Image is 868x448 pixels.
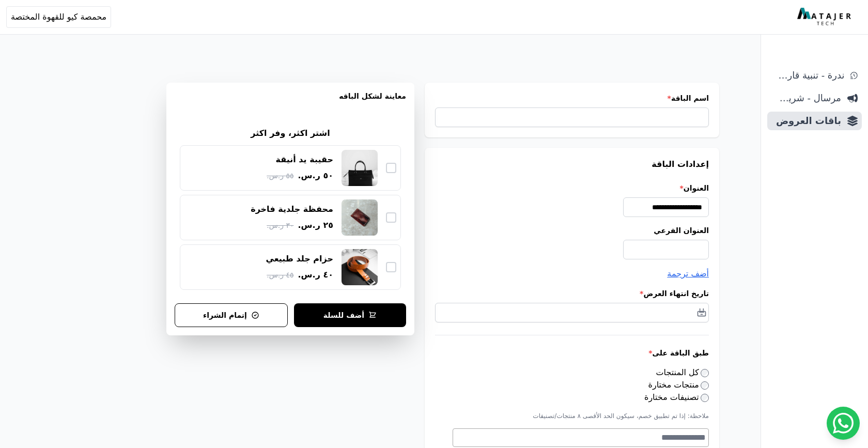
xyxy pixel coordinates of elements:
[251,127,330,140] h2: اشتر اكثر، وفر اكثر
[251,204,333,215] div: محفظة جلدية فاخرة
[644,392,709,402] label: تصنيفات مختارة
[797,8,854,26] img: MatajerTech Logo
[175,303,288,327] button: إتمام الشراء
[771,91,841,105] span: مرسال - شريط دعاية
[701,369,709,377] input: كل المنتجات
[6,6,111,28] button: محمصة كيو للقهوة المختصة
[435,93,709,103] label: اسم الباقة
[294,303,406,327] button: أضف للسلة
[266,253,334,265] div: حزام جلد طبيعي
[771,68,844,83] span: ندرة - تنبية قارب علي النفاذ
[656,367,709,377] label: كل المنتجات
[453,431,706,444] textarea: Search
[435,288,709,299] label: تاريخ انتهاء العرض
[435,183,709,193] label: العنوان
[11,11,106,23] span: محمصة كيو للقهوة المختصة
[298,269,333,281] span: ٤٠ ر.س.
[648,380,709,390] label: منتجات مختارة
[267,220,293,231] span: ٣٠ ر.س.
[267,270,293,281] span: ٤٥ ر.س.
[435,158,709,171] h3: إعدادات الباقة
[342,199,378,236] img: محفظة جلدية فاخرة
[435,412,709,420] p: ملاحظة: إذا تم تطبيق خصم، سيكون الحد الأقصى ٨ منتجات/تصنيفات
[276,154,333,165] div: حقيبة يد أنيقة
[267,171,293,181] span: ٥٥ ر.س.
[667,268,709,280] button: أضف ترجمة
[771,114,841,128] span: باقات العروض
[342,150,378,186] img: حقيبة يد أنيقة
[435,225,709,236] label: العنوان الفرعي
[435,348,709,358] label: طبق الباقة على
[298,169,333,182] span: ٥٠ ر.س.
[298,219,333,231] span: ٢٥ ر.س.
[667,269,709,279] span: أضف ترجمة
[175,91,406,114] h3: معاينة لشكل الباقه
[342,249,378,285] img: حزام جلد طبيعي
